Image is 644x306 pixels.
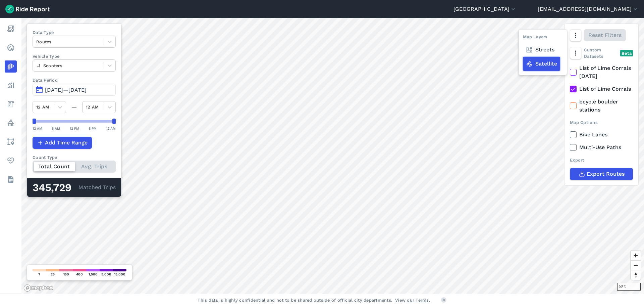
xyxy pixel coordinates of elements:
[570,143,633,151] label: Multi-Use Paths
[89,125,97,131] div: 6 PM
[631,270,641,280] button: Reset bearing to north
[453,5,517,13] button: [GEOGRAPHIC_DATA]
[106,125,116,131] div: 12 AM
[5,155,17,167] a: Health
[27,178,121,197] div: Matched Trips
[523,34,548,43] div: Map Layers
[5,79,17,91] a: Analyze
[5,98,17,110] a: Fees
[5,5,50,13] img: Ride Report
[570,131,633,139] label: Bike Lanes
[23,284,53,292] a: Mapbox logo
[33,53,116,59] label: Vehicle Type
[538,5,639,13] button: [EMAIL_ADDRESS][DOMAIN_NAME]
[570,119,633,126] div: Map Options
[570,85,633,93] label: List of Lime Corrals
[588,31,622,39] span: Reset Filters
[21,18,644,294] canvas: Map
[570,168,633,180] button: Export Routes
[570,98,633,114] label: bcycle boulder stations
[570,64,633,80] label: List of Lime Corrals [DATE]
[5,23,17,35] a: Report
[5,42,17,54] a: Realtime
[33,137,92,149] button: Add Time Range
[33,77,116,83] label: Data Period
[631,251,641,260] button: Zoom in
[33,183,78,192] div: 345,729
[70,125,79,131] div: 12 PM
[570,157,633,163] div: Export
[52,125,60,131] div: 6 AM
[523,57,560,71] label: Satellite
[66,103,82,111] div: —
[570,47,633,59] div: Custom Datasets
[33,125,42,131] div: 12 AM
[587,170,625,178] span: Export Routes
[617,283,641,291] div: 50 ft
[33,154,116,161] div: Count Type
[523,43,557,57] label: Streets
[45,139,88,147] span: Add Time Range
[33,84,116,96] button: [DATE]—[DATE]
[5,117,17,129] a: Policy
[620,50,633,56] div: Beta
[5,60,17,73] a: Heatmaps
[33,29,116,36] label: Data Type
[395,297,430,303] a: View our Terms.
[631,260,641,270] button: Zoom out
[5,173,17,185] a: Datasets
[5,136,17,148] a: Areas
[45,87,87,93] span: [DATE]—[DATE]
[584,29,626,41] button: Reset Filters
